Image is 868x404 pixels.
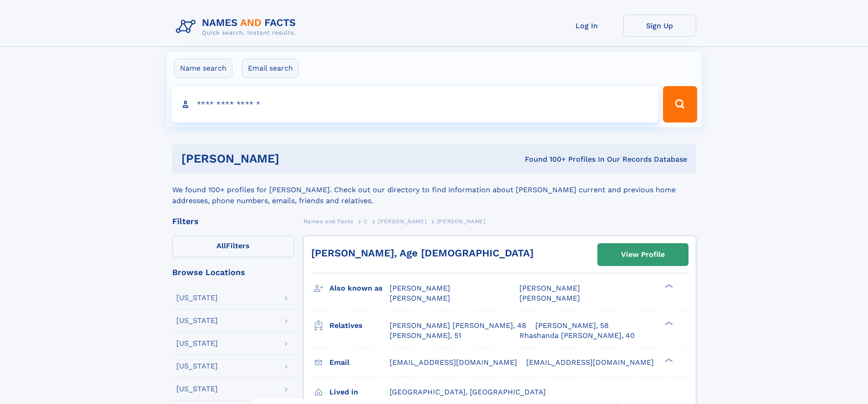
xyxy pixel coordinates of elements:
span: [GEOGRAPHIC_DATA], [GEOGRAPHIC_DATA] [390,388,546,396]
a: Sign Up [623,15,696,37]
h3: Relatives [329,318,390,333]
div: Browse Locations [172,268,294,276]
label: Email search [242,59,299,78]
a: [PERSON_NAME], Age [DEMOGRAPHIC_DATA] [311,247,534,259]
span: [EMAIL_ADDRESS][DOMAIN_NAME] [526,358,654,367]
a: Names and Facts [303,215,354,227]
span: [PERSON_NAME] [519,284,580,292]
div: [US_STATE] [176,385,218,393]
div: ❯ [663,283,673,289]
span: [PERSON_NAME] [519,294,580,302]
div: [US_STATE] [176,363,218,370]
span: [PERSON_NAME] [390,294,450,302]
h3: Also known as [329,281,390,296]
div: [US_STATE] [176,294,218,302]
span: [PERSON_NAME] [378,218,426,225]
span: [EMAIL_ADDRESS][DOMAIN_NAME] [390,358,517,367]
img: Logo Names and Facts [172,15,303,39]
span: All [216,241,226,250]
a: C [364,215,368,227]
span: C [364,218,368,225]
h3: Lived in [329,384,390,400]
button: Search Button [663,86,697,123]
h1: [PERSON_NAME] [181,153,402,164]
a: Rhashanda [PERSON_NAME], 40 [519,331,635,341]
a: [PERSON_NAME] [378,215,426,227]
a: [PERSON_NAME], 51 [390,331,461,341]
a: Log In [550,15,623,37]
div: ❯ [663,357,673,363]
div: ❯ [663,320,673,326]
div: [US_STATE] [176,340,218,347]
input: search input [171,86,659,123]
span: [PERSON_NAME] [437,218,486,225]
div: We found 100+ profiles for [PERSON_NAME]. Check out our directory to find information about [PERS... [172,174,696,206]
label: Name search [174,59,232,78]
a: View Profile [598,244,688,266]
div: View Profile [621,244,665,265]
span: [PERSON_NAME] [390,284,450,292]
label: Filters [172,235,294,257]
div: Filters [172,217,294,225]
a: [PERSON_NAME], 58 [535,321,609,331]
div: [US_STATE] [176,317,218,324]
h3: Email [329,355,390,370]
div: Found 100+ Profiles In Our Records Database [402,154,687,164]
a: [PERSON_NAME] [PERSON_NAME], 48 [390,321,526,331]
